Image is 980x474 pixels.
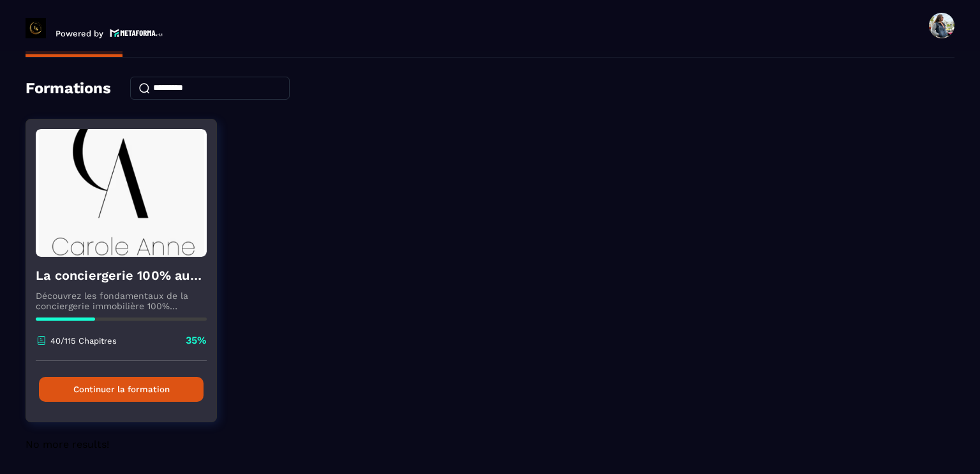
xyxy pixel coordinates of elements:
button: Continuer la formation [39,377,204,402]
p: Découvrez les fondamentaux de la conciergerie immobilière 100% automatisée. Cette formation est c... [36,291,207,311]
img: formation-background [36,129,207,257]
span: No more results! [26,438,109,450]
p: Powered by [56,29,103,38]
img: logo-branding [26,18,46,38]
h4: Formations [26,79,111,97]
p: 40/115 Chapitres [50,336,117,346]
a: formation-backgroundLa conciergerie 100% automatiséeDécouvrez les fondamentaux de la conciergerie... [26,119,233,438]
h4: La conciergerie 100% automatisée [36,266,207,284]
p: 35% [186,333,207,348]
img: logo [110,27,163,38]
